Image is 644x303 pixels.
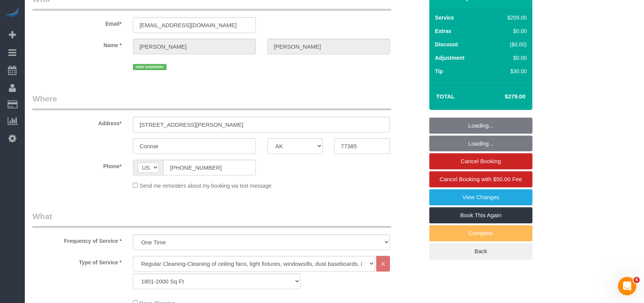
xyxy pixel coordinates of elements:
input: Last Name* [267,39,390,54]
span: Cancel Booking with $50.00 Fee [440,176,522,182]
h4: $279.00 [482,93,526,100]
label: Frequency of Service * [27,234,127,245]
div: ($0.00) [491,41,527,48]
div: $0.00 [491,54,527,62]
label: Service [435,14,454,21]
span: Send me reminders about my booking via text message [139,183,272,189]
iframe: Intercom live chat [618,277,636,295]
div: $30.00 [491,67,527,75]
label: Discount [435,41,458,48]
label: Type of Service * [27,256,127,266]
input: Phone* [163,160,256,175]
label: Phone* [27,160,127,170]
label: Name * [27,39,127,49]
span: 6 [634,277,640,283]
input: First Name* [133,39,256,54]
input: Zip Code* [334,138,390,154]
label: Email* [27,17,127,28]
a: View Changes [429,189,532,205]
span: new customer [133,64,166,70]
label: Extras [435,27,451,35]
input: City* [133,138,256,154]
label: Adjustment [435,54,464,62]
a: Cancel Booking [429,153,532,169]
img: Automaid Logo [5,8,20,18]
label: Tip [435,67,443,75]
a: Book This Again [429,207,532,223]
strong: Total [436,93,455,100]
legend: Where [32,93,391,110]
a: Back [429,243,532,259]
label: Address* [27,117,127,127]
div: $209.00 [491,14,527,21]
div: $0.00 [491,27,527,35]
a: Cancel Booking with $50.00 Fee [429,171,532,187]
legend: What [32,211,391,228]
input: Email* [133,17,256,33]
